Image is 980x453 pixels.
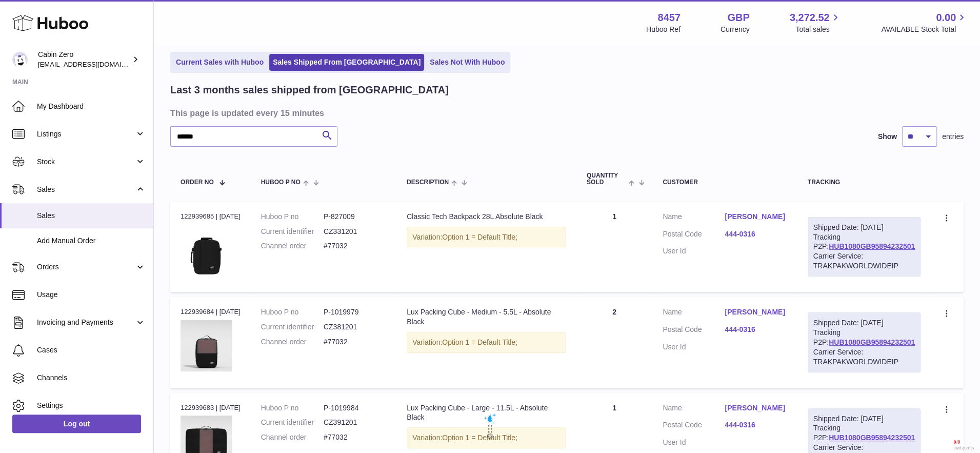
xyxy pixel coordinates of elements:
[261,322,324,332] dt: Current identifier
[261,403,324,413] dt: Huboo P no
[808,179,921,186] div: Tracking
[813,318,915,328] div: Shipped Date: [DATE]
[426,54,508,71] a: Sales Not With Huboo
[261,432,324,442] dt: Channel order
[261,241,324,251] dt: Channel order
[407,212,566,222] div: Classic Tech Backpack 28L Absolute Black
[953,446,974,451] span: used queries
[442,338,517,346] span: Option 1 = Default Title;
[407,403,566,423] div: Lux Packing Cube - Large - 11.5L - Absolute Black
[261,179,301,186] span: Huboo P no
[663,325,725,337] dt: Postal Code
[261,227,324,237] dt: Current identifier
[442,233,517,241] span: Option 1 = Default Title;
[725,325,787,334] a: 444-0316
[813,251,915,271] div: Carrier Service: TRAKPAKWORLDWIDEIP
[663,246,725,256] dt: User Id
[576,297,652,387] td: 2
[725,229,787,239] a: 444-0316
[324,322,386,332] dd: CZ381201
[829,434,915,442] a: HUB1080GB95894232501
[407,179,449,186] span: Description
[663,307,725,320] dt: Name
[324,227,386,237] dd: CZ331201
[576,202,652,292] td: 1
[881,11,968,34] a: 0.00 AVAILABLE Stock Total
[324,403,386,413] dd: P-1019984
[37,236,146,246] span: Add Manual Order
[181,403,241,412] div: 122939683 | [DATE]
[181,212,241,221] div: 122939685 | [DATE]
[795,25,841,34] span: Total sales
[790,11,830,25] span: 3,272.52
[261,337,324,347] dt: Channel order
[942,132,964,142] span: entries
[725,420,787,430] a: 444-0316
[881,25,968,34] span: AVAILABLE Stock Total
[587,172,626,186] span: Quantity Sold
[181,224,232,275] img: CZ331201-CLASSIC-TECH28L-ABSOLUTEBLACK-2.jpg
[12,52,28,67] img: huboo@cabinzero.com
[808,312,921,372] div: Tracking P2P:
[324,432,386,442] dd: #77032
[663,342,725,352] dt: User Id
[725,307,787,317] a: [PERSON_NAME]
[37,129,135,139] span: Listings
[725,212,787,222] a: [PERSON_NAME]
[37,185,135,194] span: Sales
[808,217,921,277] div: Tracking P2P:
[829,338,915,346] a: HUB1080GB95894232501
[324,241,386,251] dd: #77032
[407,227,566,248] div: Variation:
[37,211,146,221] span: Sales
[813,223,915,232] div: Shipped Date: [DATE]
[442,434,517,442] span: Option 1 = Default Title;
[37,262,135,272] span: Orders
[663,420,725,432] dt: Postal Code
[172,54,267,71] a: Current Sales with Huboo
[181,320,232,371] img: LUX-SIZE-M-CEBU-SANDS-FRONT.jpg
[170,83,449,97] h2: Last 3 months sales shipped from [GEOGRAPHIC_DATA]
[878,132,897,142] label: Show
[324,418,386,427] dd: CZ391201
[181,307,241,317] div: 122939684 | [DATE]
[936,11,956,25] span: 0.00
[12,415,141,433] a: Log out
[37,318,135,327] span: Invoicing and Payments
[663,179,787,186] div: Customer
[324,307,386,317] dd: P-1019979
[37,401,146,410] span: Settings
[813,347,915,367] div: Carrier Service: TRAKPAKWORLDWIDEIP
[725,403,787,413] a: [PERSON_NAME]
[953,439,974,446] span: 0 / 0
[663,403,725,416] dt: Name
[663,229,725,242] dt: Postal Code
[407,427,566,448] div: Variation:
[727,11,749,25] strong: GBP
[646,25,681,34] div: Huboo Ref
[813,414,915,424] div: Shipped Date: [DATE]
[38,60,151,68] span: [EMAIL_ADDRESS][DOMAIN_NAME]
[790,11,842,34] a: 3,272.52 Total sales
[663,212,725,224] dt: Name
[38,50,130,69] div: Cabin Zero
[829,242,915,250] a: HUB1080GB95894232501
[170,107,961,119] h3: This page is updated every 15 minutes
[261,212,324,222] dt: Huboo P no
[324,212,386,222] dd: P-827009
[663,438,725,447] dt: User Id
[324,337,386,347] dd: #77032
[37,290,146,300] span: Usage
[407,307,566,327] div: Lux Packing Cube - Medium - 5.5L - Absolute Black
[261,418,324,427] dt: Current identifier
[261,307,324,317] dt: Huboo P no
[181,179,214,186] span: Order No
[37,157,135,167] span: Stock
[37,345,146,355] span: Cases
[37,373,146,383] span: Channels
[657,11,681,25] strong: 8457
[37,102,146,111] span: My Dashboard
[269,54,424,71] a: Sales Shipped From [GEOGRAPHIC_DATA]
[721,25,750,34] div: Currency
[407,332,566,353] div: Variation:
